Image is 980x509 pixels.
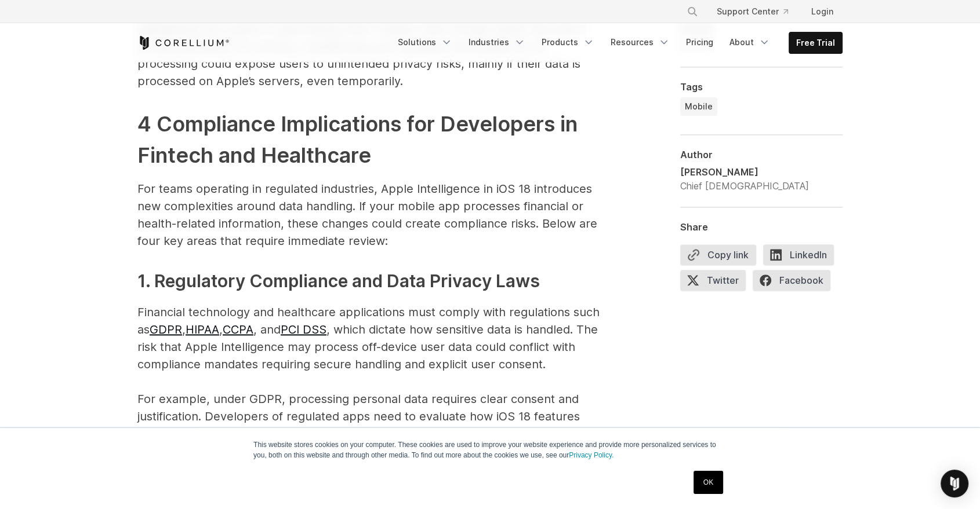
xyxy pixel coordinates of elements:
a: Corellium Home [137,36,230,50]
h2: 4 Compliance Implications for Developers in Fintech and Healthcare [137,108,601,171]
span: Mobile [685,101,713,113]
div: [PERSON_NAME] [680,166,809,180]
span: Twitter [680,270,746,291]
a: Facebook [753,270,837,296]
a: Privacy Policy. [569,451,614,459]
a: Industries [462,32,532,53]
a: GDPR [150,323,182,336]
div: Author [680,149,843,161]
div: Navigation Menu [391,32,843,54]
div: Chief [DEMOGRAPHIC_DATA] [680,180,809,193]
div: Open Intercom Messenger [941,470,968,497]
a: LinkedIn [763,245,841,270]
button: Search [682,1,703,22]
a: Products [535,32,601,53]
a: PCI DSS [281,323,326,336]
p: This website stores cookies on your computer. These cookies are used to improve your website expe... [253,440,727,460]
a: Free Trial [789,32,842,53]
div: Navigation Menu [673,1,843,22]
a: CCPA [223,323,253,336]
div: Tags [680,82,843,93]
a: Pricing [679,32,720,53]
p: For teams operating in regulated industries, Apple Intelligence in iOS 18 introduces new complexi... [137,180,601,250]
a: Twitter [680,270,753,296]
a: HIPAA [186,323,219,336]
a: Solutions [391,32,459,53]
span: LinkedIn [763,245,834,266]
strong: 1. Regulatory Compliance and Data Privacy Laws [137,270,540,291]
span: Facebook [753,270,830,291]
a: Support Center [707,1,797,22]
a: About [723,32,777,53]
p: Financial technology and healthcare applications must comply with regulations such as , , , and ,... [137,303,601,477]
div: Share [680,222,843,233]
a: Login [802,1,843,22]
a: OK [694,471,723,494]
a: Resources [604,32,677,53]
button: Copy link [680,245,756,266]
a: Mobile [680,98,717,116]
